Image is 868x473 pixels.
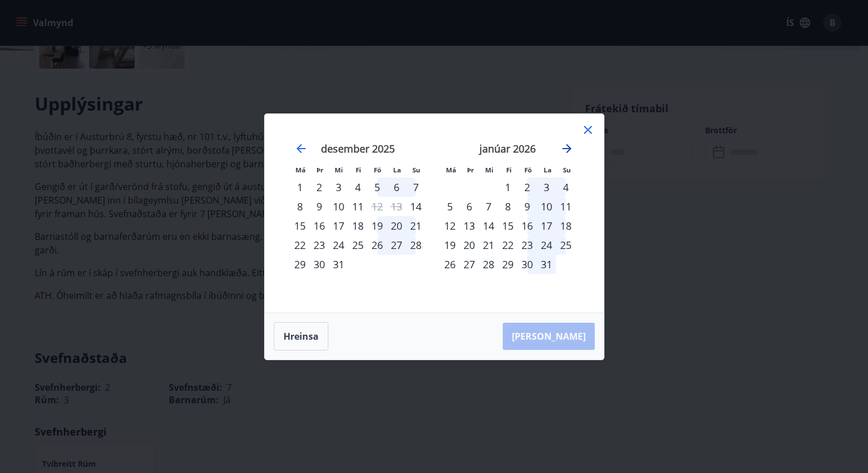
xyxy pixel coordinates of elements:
[406,178,425,197] td: Choose sunnudagur, 7. desember 2025 as your check-in date. It’s available.
[387,235,406,255] td: Choose laugardagur, 27. desember 2025 as your check-in date. It’s available.
[290,255,310,274] td: Choose mánudagur, 29. desember 2025 as your check-in date. It’s available.
[348,216,368,235] td: Choose fimmtudagur, 18. desember 2025 as your check-in date. It’s available.
[479,197,498,216] div: 7
[518,216,537,235] td: Choose föstudagur, 16. janúar 2026 as your check-in date. It’s available.
[479,255,498,274] div: 28
[387,216,406,235] td: Choose laugardagur, 20. desember 2025 as your check-in date. It’s available.
[498,216,518,235] div: 15
[290,216,310,235] td: Choose mánudagur, 15. desember 2025 as your check-in date. It’s available.
[295,166,306,174] small: Má
[556,216,575,235] td: Choose sunnudagur, 18. janúar 2026 as your check-in date. It’s available.
[479,235,498,255] td: Choose miðvikudagur, 21. janúar 2026 as your check-in date. It’s available.
[406,216,425,235] td: Choose sunnudagur, 21. desember 2025 as your check-in date. It’s available.
[290,178,310,197] div: 1
[485,166,494,174] small: Mi
[440,235,460,255] div: 19
[440,216,460,235] div: 12
[537,178,556,197] div: 3
[290,197,310,216] div: 8
[467,166,474,174] small: Þr
[387,216,406,235] div: 20
[329,197,348,216] div: 10
[310,216,329,235] td: Choose þriðjudagur, 16. desember 2025 as your check-in date. It’s available.
[278,128,590,299] div: Calendar
[460,216,479,235] div: 13
[518,216,537,235] div: 16
[537,255,556,274] div: 31
[479,216,498,235] td: Choose miðvikudagur, 14. janúar 2026 as your check-in date. It’s available.
[479,197,498,216] td: Choose miðvikudagur, 7. janúar 2026 as your check-in date. It’s available.
[393,166,401,174] small: La
[290,235,310,255] div: 22
[387,178,406,197] td: Choose laugardagur, 6. desember 2025 as your check-in date. It’s available.
[310,255,329,274] td: Choose þriðjudagur, 30. desember 2025 as your check-in date. It’s available.
[329,216,348,235] div: 17
[460,235,479,255] div: 20
[368,216,387,235] td: Choose föstudagur, 19. desember 2025 as your check-in date. It’s available.
[310,178,329,197] div: 2
[406,197,425,216] td: Choose sunnudagur, 14. desember 2025 as your check-in date. It’s available.
[290,255,310,274] div: 29
[498,178,518,197] td: Choose fimmtudagur, 1. janúar 2026 as your check-in date. It’s available.
[440,197,460,216] div: 5
[329,235,348,255] div: 24
[290,178,310,197] td: Choose mánudagur, 1. desember 2025 as your check-in date. It’s available.
[329,235,348,255] td: Choose miðvikudagur, 24. desember 2025 as your check-in date. It’s available.
[310,235,329,255] td: Choose þriðjudagur, 23. desember 2025 as your check-in date. It’s available.
[387,235,406,255] div: 27
[479,235,498,255] div: 21
[524,166,532,174] small: Fö
[460,216,479,235] td: Choose þriðjudagur, 13. janúar 2026 as your check-in date. It’s available.
[348,197,368,216] div: 11
[316,166,323,174] small: Þr
[518,197,537,216] div: 9
[348,178,368,197] div: 4
[310,235,329,255] div: 23
[560,142,574,155] div: Move forward to switch to the next month.
[556,178,575,197] td: Choose sunnudagur, 4. janúar 2026 as your check-in date. It’s available.
[556,197,575,216] td: Choose sunnudagur, 11. janúar 2026 as your check-in date. It’s available.
[368,178,387,197] div: 5
[290,197,310,216] td: Choose mánudagur, 8. desember 2025 as your check-in date. It’s available.
[518,178,537,197] td: Choose föstudagur, 2. janúar 2026 as your check-in date. It’s available.
[518,178,537,197] div: 2
[518,255,537,274] td: Choose föstudagur, 30. janúar 2026 as your check-in date. It’s available.
[563,166,571,174] small: Su
[348,235,368,255] td: Choose fimmtudagur, 25. desember 2025 as your check-in date. It’s available.
[460,197,479,216] td: Choose þriðjudagur, 6. janúar 2026 as your check-in date. It’s available.
[368,197,387,216] td: Not available. föstudagur, 12. desember 2025
[274,322,328,350] button: Hreinsa
[348,178,368,197] td: Choose fimmtudagur, 4. desember 2025 as your check-in date. It’s available.
[310,197,329,216] div: 9
[544,166,552,174] small: La
[446,166,456,174] small: Má
[518,235,537,255] div: 23
[374,166,381,174] small: Fö
[329,255,348,274] div: 31
[310,255,329,274] div: 30
[537,235,556,255] td: Choose laugardagur, 24. janúar 2026 as your check-in date. It’s available.
[518,197,537,216] td: Choose föstudagur, 9. janúar 2026 as your check-in date. It’s available.
[460,255,479,274] div: 27
[556,178,575,197] div: 4
[368,216,387,235] div: 19
[537,235,556,255] div: 24
[329,255,348,274] td: Choose miðvikudagur, 31. desember 2025 as your check-in date. It’s available.
[460,235,479,255] td: Choose þriðjudagur, 20. janúar 2026 as your check-in date. It’s available.
[329,178,348,197] td: Choose miðvikudagur, 3. desember 2025 as your check-in date. It’s available.
[556,235,575,255] div: 25
[406,197,425,216] div: Aðeins innritun í boði
[329,197,348,216] td: Choose miðvikudagur, 10. desember 2025 as your check-in date. It’s available.
[518,255,537,274] div: 30
[310,216,329,235] div: 16
[348,197,368,216] td: Choose fimmtudagur, 11. desember 2025 as your check-in date. It’s available.
[479,255,498,274] td: Choose miðvikudagur, 28. janúar 2026 as your check-in date. It’s available.
[498,255,518,274] td: Choose fimmtudagur, 29. janúar 2026 as your check-in date. It’s available.
[348,216,368,235] div: 18
[368,178,387,197] td: Choose föstudagur, 5. desember 2025 as your check-in date. It’s available.
[406,235,425,255] td: Choose sunnudagur, 28. desember 2025 as your check-in date. It’s available.
[368,235,387,255] div: 26
[310,178,329,197] td: Choose þriðjudagur, 2. desember 2025 as your check-in date. It’s available.
[537,178,556,197] td: Choose laugardagur, 3. janúar 2026 as your check-in date. It’s available.
[329,178,348,197] div: 3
